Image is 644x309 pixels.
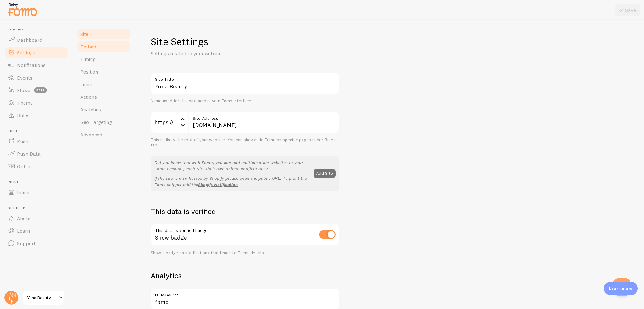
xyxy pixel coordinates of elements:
[17,215,31,221] span: Alerts
[314,169,336,178] button: Add Site
[7,2,38,18] img: fomo-relay-logo-orange.svg
[151,137,339,148] div: This is likely the root of your website. You can show/hide Fomo on specific pages under Rules tab
[151,111,188,133] div: https://
[4,59,69,71] a: Notifications
[151,207,339,216] h2: This data is verified
[27,294,57,301] span: Yuna Beauty
[151,50,302,57] p: Settings related to your website
[17,228,30,234] span: Learn
[188,111,339,133] input: myhonestcompany.com
[4,224,69,237] a: Learn
[4,160,69,173] a: Opt-In
[151,72,339,83] label: Site Title
[23,290,65,305] a: Yuna Beauty
[4,84,69,97] a: Flows beta
[80,81,94,87] span: Limits
[4,212,69,224] a: Alerts
[76,53,131,65] a: Timing
[80,43,96,50] span: Embed
[17,74,32,81] span: Events
[76,40,131,53] a: Embed
[76,103,131,116] a: Analytics
[4,97,69,109] a: Theme
[604,282,638,295] div: Learn more
[80,119,112,125] span: Geo Targeting
[17,87,30,93] span: Flows
[17,62,46,68] span: Notifications
[80,131,102,138] span: Advanced
[80,94,97,100] span: Actions
[76,28,131,40] a: Site
[80,69,98,75] span: Position
[4,186,69,199] a: Inline
[4,34,69,46] a: Dashboard
[17,112,30,119] span: Rules
[154,175,310,188] p: If the site is also hosted by Shopify please enter the public URL. To plant the Fomo snippet add the
[80,106,101,113] span: Analytics
[609,285,633,291] p: Learn more
[17,37,42,43] span: Dashboard
[80,56,96,62] span: Timing
[151,288,339,299] label: UTM Source
[34,87,47,93] span: beta
[8,206,69,210] span: Get Help
[76,128,131,141] a: Advanced
[4,109,69,122] a: Rules
[76,65,131,78] a: Position
[4,71,69,84] a: Events
[613,278,631,296] iframe: Help Scout Beacon - Open
[17,138,28,144] span: Push
[154,159,310,172] p: Did you know that with Fomo, you can add multiple other websites to your Fomo account, each with ...
[151,98,339,104] div: Name used for this site across your Fomo interface
[4,135,69,147] a: Push
[151,250,339,256] div: Show a badge on notifications that leads to Event details
[4,46,69,59] a: Settings
[80,31,88,37] span: Site
[188,111,339,122] label: Site Address
[17,240,36,246] span: Support
[17,151,41,157] span: Push Data
[17,49,35,56] span: Settings
[4,147,69,160] a: Push Data
[198,182,238,187] a: Shopify Notification
[17,163,32,169] span: Opt-In
[8,180,69,184] span: Inline
[151,271,339,280] h2: Analytics
[151,35,339,48] h1: Site Settings
[8,129,69,133] span: Push
[76,116,131,128] a: Geo Targeting
[151,223,339,246] div: Show badge
[76,91,131,103] a: Actions
[4,237,69,250] a: Support
[8,28,69,32] span: Pop-ups
[17,189,29,196] span: Inline
[17,100,33,106] span: Theme
[76,78,131,91] a: Limits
